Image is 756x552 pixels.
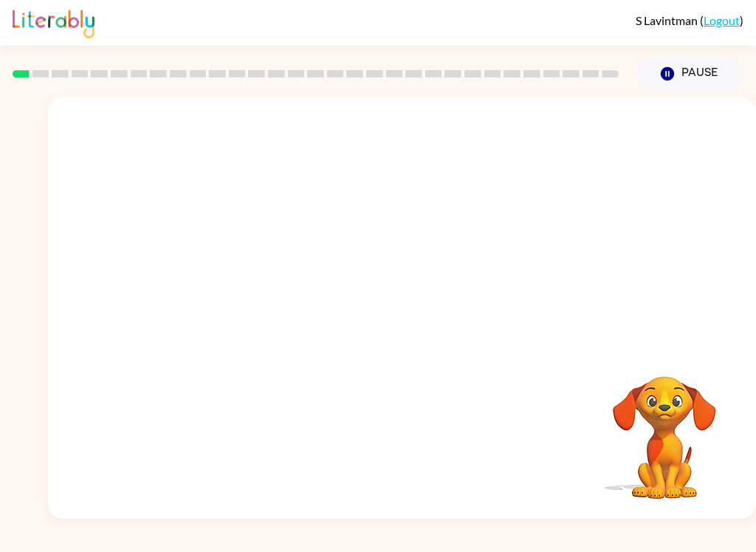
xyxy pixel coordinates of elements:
[591,353,738,501] video: Your browser must support playing .mp4 files to use Literably. Please try using another browser.
[636,57,743,91] button: Pause
[636,13,743,27] div: ( )
[636,13,700,27] span: S Lavintman
[704,13,740,27] a: Logout
[13,6,94,38] img: Literably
